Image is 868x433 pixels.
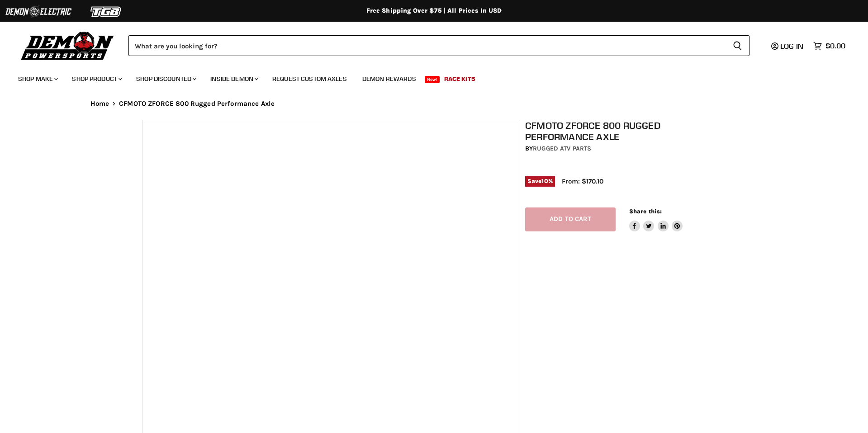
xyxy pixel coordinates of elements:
[266,70,354,88] a: Request Custom Axles
[541,178,548,184] span: 10
[72,3,140,20] img: TGB Logo 2
[562,177,603,185] span: From: $170.10
[128,35,749,56] form: Product
[5,3,72,20] img: Demon Electric Logo 2
[11,70,63,88] a: Shop Make
[533,145,591,152] a: Rugged ATV Parts
[72,100,796,108] nav: Breadcrumbs
[425,76,440,83] span: New!
[809,39,850,52] a: $0.00
[356,70,423,88] a: Demon Rewards
[119,100,275,108] span: CFMOTO ZFORCE 800 Rugged Performance Axle
[18,29,117,61] img: Demon Powersports
[525,144,731,154] div: by
[65,70,128,88] a: Shop Product
[129,70,202,88] a: Shop Discounted
[629,207,683,231] aside: Share this:
[525,120,731,142] h1: CFMOTO ZFORCE 800 Rugged Performance Axle
[780,42,803,51] span: Log in
[825,42,845,50] span: $0.00
[11,66,843,88] ul: Main menu
[767,42,809,50] a: Log in
[204,70,264,88] a: Inside Demon
[437,70,482,88] a: Race Kits
[726,35,749,56] button: Search
[525,176,555,186] span: Save %
[72,7,796,15] div: Free Shipping Over $75 | All Prices In USD
[128,35,726,56] input: Search
[629,208,662,215] span: Share this:
[90,100,109,108] a: Home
